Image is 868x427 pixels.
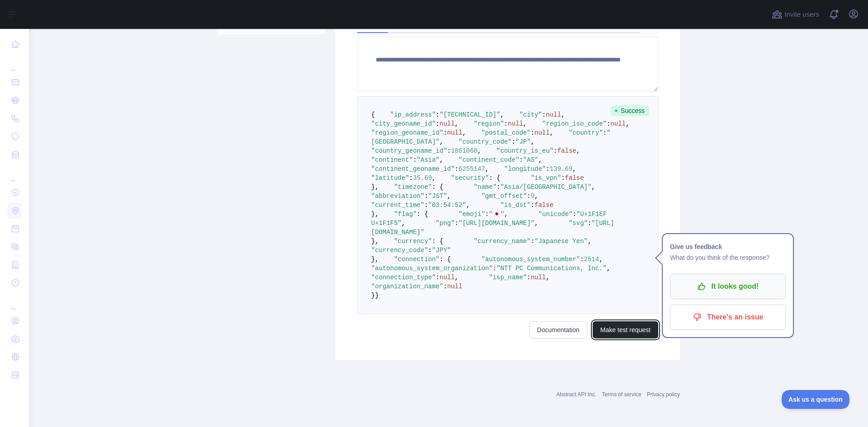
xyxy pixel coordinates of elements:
span: : { [439,256,451,263]
span: , [466,202,470,209]
span: : [485,211,489,218]
span: : [496,183,500,191]
span: null [447,129,462,136]
span: : [455,220,458,227]
span: "city" [519,111,542,118]
span: "is_dst" [500,202,531,209]
span: "03:54:52" [428,202,466,209]
span: 35.69 [413,174,432,182]
span: : [542,111,546,118]
span: , [561,111,565,118]
span: null [439,120,455,127]
span: , [626,120,629,127]
span: , [523,120,527,127]
span: "country_is_eu" [496,147,553,155]
span: null [447,283,462,290]
span: , [477,147,481,155]
span: "Asia/[GEOGRAPHIC_DATA]" [500,183,592,191]
span: : [580,256,584,263]
a: Documentation [529,321,587,338]
span: "country" [569,129,603,136]
span: : [493,265,496,272]
iframe: Toggle Customer Support [782,390,850,409]
span: null [531,274,546,281]
span: false [565,174,584,182]
span: , [447,192,451,200]
span: "timezone" [394,183,432,191]
span: : [436,274,439,281]
span: "flag" [394,211,416,218]
span: Success [611,105,649,116]
span: : [553,147,557,155]
span: "ip_address" [390,111,436,118]
button: There's an issue [670,305,786,330]
span: : [531,202,534,209]
span: : [588,220,591,227]
span: "isp_name" [489,274,527,281]
span: "continent_code" [458,156,519,164]
span: null [508,120,523,127]
span: "longitude" [504,165,546,173]
span: } [371,292,375,299]
span: "current_time" [371,202,425,209]
span: "connection" [394,256,439,263]
div: ... [7,293,22,311]
button: It looks good! [670,274,786,299]
span: : [561,174,565,182]
span: "autonomous_system_organization" [371,265,493,272]
span: , [591,183,595,191]
span: "🇯🇵" [489,211,505,218]
button: Make test request [593,321,658,338]
span: : [425,202,428,209]
span: "country_code" [458,138,512,145]
span: : { [432,238,443,245]
span: 1861060 [451,147,477,155]
span: "country_geoname_id" [371,147,447,155]
span: : [443,283,447,290]
span: "currency" [394,238,432,245]
span: "AS" [523,156,538,164]
span: , [439,156,443,164]
span: }, [371,256,379,263]
span: : [607,120,610,127]
span: 9 [531,192,534,200]
span: , [531,138,534,145]
span: 6255147 [458,165,485,173]
span: "Asia" [417,156,439,164]
span: "Japanese Yen" [534,238,588,245]
span: , [588,238,591,245]
span: , [538,156,542,164]
span: : [447,147,451,155]
span: : [504,120,508,127]
a: Terms of service [602,391,641,398]
span: , [572,165,576,173]
span: "svg" [569,220,588,227]
span: "unicode" [538,211,573,218]
span: , [401,220,405,227]
span: : [546,165,550,173]
span: "connection_type" [371,274,436,281]
span: "security" [451,174,489,182]
span: : { [432,183,443,191]
div: ... [7,164,22,183]
span: , [576,147,580,155]
span: "name" [474,183,496,191]
span: }, [371,211,379,218]
span: "png" [436,220,455,227]
span: : [443,129,447,136]
span: : [527,274,530,281]
span: "[URL][DOMAIN_NAME]" [458,220,534,227]
span: "currency_name" [474,238,531,245]
span: } [375,292,378,299]
a: Privacy policy [647,391,680,398]
span: "currency_code" [371,247,428,254]
button: Invite users [770,7,821,22]
span: : [531,238,534,245]
span: "continent_geoname_id" [371,165,455,173]
span: null [546,111,561,118]
span: , [432,174,435,182]
span: "JST" [428,192,447,200]
span: 139.69 [550,165,572,173]
span: : [425,192,428,200]
span: "latitude" [371,174,409,182]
